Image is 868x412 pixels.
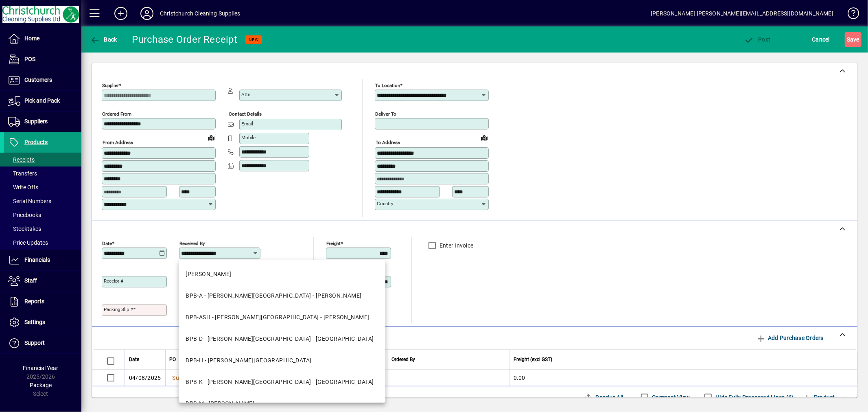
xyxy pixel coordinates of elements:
div: [PERSON_NAME] [PERSON_NAME][EMAIL_ADDRESS][DOMAIN_NAME] [651,7,833,20]
span: Home [24,35,39,42]
span: Date [129,355,139,364]
button: Back [88,32,119,47]
label: Enter Invoice [438,241,473,250]
span: Support [24,340,45,346]
span: Add Purchase Orders [756,331,824,344]
a: Receipts [4,153,81,167]
mat-label: Country [377,201,393,206]
button: Post [742,32,773,47]
div: Freight (excl GST) [514,355,847,364]
div: BPB-D - [PERSON_NAME][GEOGRAPHIC_DATA] - [GEOGRAPHIC_DATA] [186,335,374,343]
mat-label: Deliver To [375,111,396,117]
span: S [847,36,850,43]
a: Supplier Purchase Order#11335 [170,373,259,382]
div: PO [170,355,259,364]
span: Customers [24,77,52,83]
span: PO [170,355,176,364]
mat-option: BPB-ASH - Brad Pinnington-Beukes - Ashburton [179,307,385,328]
mat-option: BL - Ben Little [179,263,385,285]
span: Settings [24,319,45,325]
span: Price Updates [8,239,48,246]
button: Cancel [810,32,832,47]
button: Save [845,32,861,47]
div: BPB-K - [PERSON_NAME][GEOGRAPHIC_DATA] - [GEOGRAPHIC_DATA] [186,378,374,386]
a: Price Updates [4,236,81,250]
span: Stocktakes [8,226,41,232]
span: Write Offs [8,184,38,191]
span: Reports [24,298,44,305]
a: View on map [205,131,218,144]
label: Compact View [650,393,690,401]
span: Receipts [8,156,35,163]
a: Customers [4,70,81,90]
span: Products [24,139,48,145]
span: Cancel [812,33,830,46]
span: Serial Numbers [8,198,51,204]
a: Transfers [4,167,81,180]
div: BPB-H - [PERSON_NAME][GEOGRAPHIC_DATA] [186,356,312,365]
label: Hide Fully Processed Lines (6) [714,393,794,401]
mat-label: To location [375,83,400,88]
div: [PERSON_NAME] [186,270,232,278]
span: Ordered By [391,355,415,364]
a: Write Offs [4,180,81,194]
mat-label: Ordered from [102,111,131,117]
a: Suppliers [4,112,81,132]
div: Ordered By [391,355,505,364]
span: Product [802,391,835,404]
button: Product [798,390,839,405]
td: 0.00 [509,370,857,386]
span: Receive All [584,391,623,404]
td: 04/08/2025 [125,370,165,386]
a: Pricebooks [4,208,81,222]
mat-label: Received by [179,240,205,246]
mat-option: BPB-H - Brad Pinnington-Beukes - Hanmer [179,350,385,371]
span: ost [744,36,771,43]
a: Knowledge Base [842,2,858,28]
mat-label: Freight [326,240,341,246]
a: Staff [4,271,81,291]
div: Purchase Order Receipt [132,33,238,46]
button: Profile [134,6,160,21]
mat-option: BPB-K - Brad Pinnington-Beukes - Kaikoura [179,371,385,393]
a: Serial Numbers [4,194,81,208]
a: Home [4,28,81,49]
a: Stocktakes [4,222,81,236]
mat-label: Mobile [241,135,256,140]
mat-label: Email [241,121,253,127]
span: Financial Year [23,365,59,371]
button: Receive All [580,390,626,405]
span: Pricebooks [8,212,41,218]
app-page-header-button: Back [81,32,126,47]
mat-option: BPB-D - Brad Pinnington-Beukes - Darfield [179,328,385,350]
span: Financials [24,256,50,263]
span: Package [30,382,52,388]
div: BPB-A - [PERSON_NAME][GEOGRAPHIC_DATA] - [PERSON_NAME] [186,291,362,300]
div: BPB-ASH - [PERSON_NAME][GEOGRAPHIC_DATA] - [PERSON_NAME] [186,313,370,322]
a: Pick and Pack [4,91,81,111]
mat-option: BPB-A - Brad Pinnington-Beukes - Amberley [179,285,385,307]
a: Financials [4,250,81,270]
a: View on map [478,131,491,144]
span: Transfers [8,170,37,177]
span: Supplier Purchase Order [173,375,236,381]
mat-label: Attn [241,92,250,97]
span: Freight (excl GST) [514,355,552,364]
mat-label: Receipt # [104,278,123,284]
div: Date [129,355,161,364]
mat-label: Date [102,240,112,246]
span: Back [90,36,117,43]
button: Add Purchase Orders [753,331,827,345]
mat-label: Packing Slip # [104,307,133,312]
span: NEW [249,37,259,42]
span: POS [24,56,35,62]
a: POS [4,49,81,70]
span: Staff [24,277,37,284]
div: BPB-M - [PERSON_NAME] [186,399,254,408]
a: Reports [4,291,81,312]
a: Settings [4,312,81,333]
a: Support [4,333,81,353]
mat-label: Supplier [102,83,119,88]
span: ave [847,33,859,46]
span: P [759,36,762,43]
